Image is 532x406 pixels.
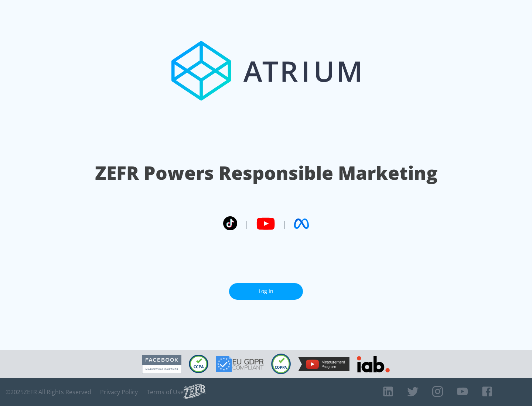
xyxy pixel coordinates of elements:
img: CCPA Compliant [189,355,208,373]
img: IAB [357,356,390,372]
span: © 2025 ZEFR All Rights Reserved [6,388,91,396]
a: Log In [229,283,303,300]
h1: ZEFR Powers Responsible Marketing [95,160,437,186]
img: COPPA Compliant [271,354,291,374]
a: Privacy Policy [100,388,138,396]
span: | [245,218,249,229]
img: Facebook Marketing Partner [142,355,181,374]
a: Terms of Use [147,388,184,396]
img: YouTube Measurement Program [298,357,349,371]
img: GDPR Compliant [216,356,264,372]
span: | [282,218,287,229]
